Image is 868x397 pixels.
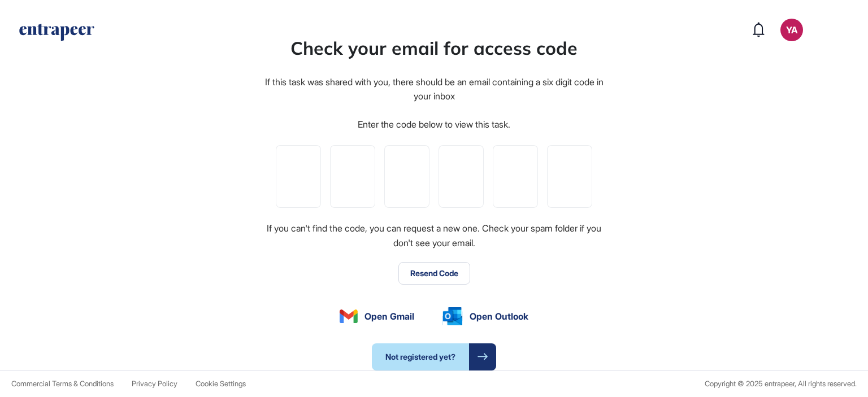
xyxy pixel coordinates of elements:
[196,379,246,388] span: Cookie Settings
[263,75,605,104] div: If this task was shared with you, there should be an email containing a six digit code in your inbox
[18,24,96,45] a: entrapeer-logo
[132,379,177,388] a: Privacy Policy
[372,343,469,370] span: Not registered yet?
[470,309,528,323] span: Open Outlook
[340,309,414,323] a: Open Gmail
[11,379,114,388] a: Commercial Terms & Conditions
[364,309,414,323] span: Open Gmail
[196,379,246,388] a: Cookie Settings
[372,343,496,370] a: Not registered yet?
[358,117,510,132] div: Enter the code below to view this task.
[705,379,857,388] div: Copyright © 2025 entrapeer, All rights reserved.
[398,262,470,285] button: Resend Code
[263,221,605,250] div: If you can't find the code, you can request a new one. Check your spam folder if you don't see yo...
[442,307,528,325] a: Open Outlook
[780,19,803,41] button: YA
